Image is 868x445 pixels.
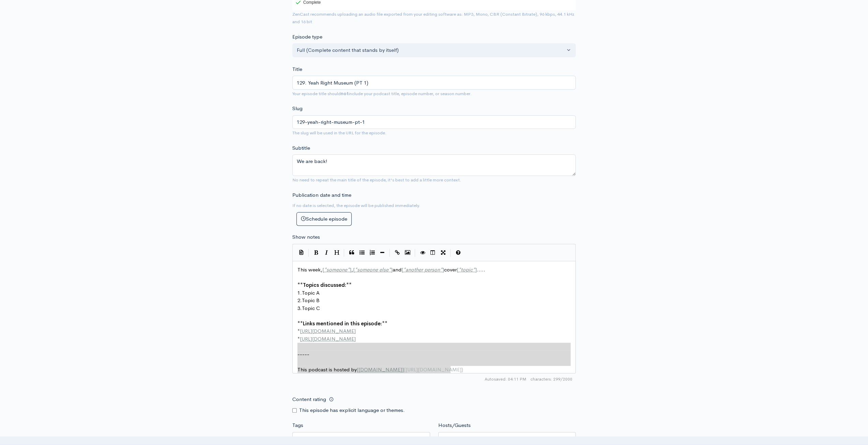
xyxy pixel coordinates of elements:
[302,290,320,296] span: Topic A
[297,290,302,296] span: 1.
[353,266,355,273] span: [
[292,65,302,73] label: Title
[367,248,377,258] button: Numbered List
[392,248,402,258] button: Create Link
[322,266,324,273] span: [
[406,266,440,273] span: another person
[292,115,576,129] input: title-of-episode
[428,248,438,258] button: Toggle Side by Side
[377,248,387,258] button: Insert Horizontal Line
[292,91,472,97] small: Your episode title should include your podcast title, episode number, or season number.
[406,366,461,373] span: [URL][DOMAIN_NAME]
[300,328,356,334] span: [URL][DOMAIN_NAME]
[357,366,358,373] span: [
[450,249,451,257] i: |
[299,406,405,414] label: This episode has explicit language or themes.
[292,233,320,241] label: Show notes
[308,249,309,257] i: |
[292,11,574,25] small: ZenCast recommends uploading an audio file exported from your editing software as: MP3, Mono, CBR...
[475,266,477,273] span: ]
[442,266,444,273] span: ]
[438,248,448,258] button: Toggle Fullscreen
[303,282,346,288] span: Topics discussed:
[296,0,321,4] div: Complete
[300,336,356,342] span: [URL][DOMAIN_NAME]
[391,266,393,273] span: ]
[297,351,309,357] span: -----
[402,248,413,258] button: Insert Image
[438,421,471,429] label: Hosts/Guests
[357,248,367,258] button: Generic List
[350,266,351,273] span: ]
[297,434,358,442] input: Enter tags for this episode
[292,191,351,199] label: Publication date and time
[296,247,306,257] button: Insert Show Notes Template
[417,248,428,258] button: Toggle Preview
[302,297,320,303] span: Topic B
[453,248,463,258] button: Markdown Guide
[321,248,332,258] button: Italic
[332,248,342,258] button: Heading
[297,266,485,273] span: This week, , and cover .....
[443,434,572,442] input: Enter the names of the people that appeared on this episode
[297,305,302,311] span: 3.
[415,249,415,257] i: |
[292,203,420,208] small: If no date is selected, the episode will be published immediately.
[292,144,310,152] label: Subtitle
[292,130,386,136] small: The slug will be used in the URL for the episode.
[292,105,303,113] label: Slug
[297,366,357,373] span: This podcast is hosted by
[402,366,404,373] span: ]
[292,392,326,406] label: Content rating
[297,297,302,303] span: 2.
[292,177,461,183] small: No need to repeat the main title of the episode, it's best to add a little more context.
[303,320,382,327] span: Links mentioned in this episode:
[297,46,565,54] div: Full (Complete content that stands by itself)
[292,76,576,90] input: What is the episode's title?
[341,91,349,97] strong: not
[404,366,406,373] span: (
[461,266,473,273] span: topic
[347,248,357,258] button: Quote
[296,212,352,226] button: Schedule episode
[530,376,572,382] span: 299/2000
[302,305,320,311] span: Topic C
[311,248,321,258] button: Bold
[485,376,526,382] span: Autosaved: 04:11 PM
[457,266,458,273] span: [
[461,366,463,373] span: )
[401,266,403,273] span: [
[326,266,347,273] span: someone
[358,366,402,373] span: [DOMAIN_NAME]
[344,249,344,257] i: |
[292,33,322,41] label: Episode type
[292,421,303,429] label: Tags
[292,43,576,57] button: Full (Complete content that stands by itself)
[357,266,388,273] span: someone else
